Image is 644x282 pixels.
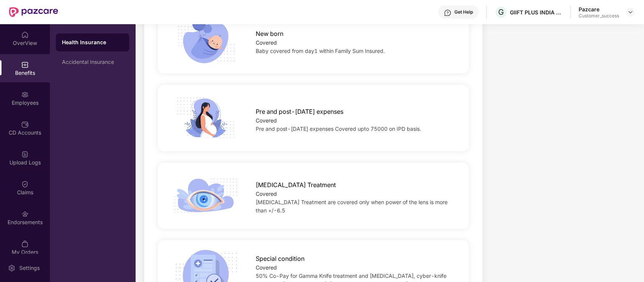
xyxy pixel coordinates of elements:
[172,94,240,141] img: icon
[454,9,473,15] div: Get Help
[172,17,240,64] img: icon
[627,9,633,15] img: svg+xml;base64,PHN2ZyBpZD0iRHJvcGRvd24tMzJ4MzIiIHhtbG5zPSJodHRwOi8vd3d3LnczLm9yZy8yMDAwL3N2ZyIgd2...
[21,91,29,98] img: svg+xml;base64,PHN2ZyBpZD0iRW1wbG95ZWVzIiB4bWxucz0iaHR0cDovL3d3dy53My5vcmcvMjAwMC9zdmciIHdpZHRoPS...
[21,150,29,158] img: svg+xml;base64,PHN2ZyBpZD0iVXBsb2FkX0xvZ3MiIGRhdGEtbmFtZT0iVXBsb2FkIExvZ3MiIHhtbG5zPSJodHRwOi8vd3...
[256,180,336,190] span: [MEDICAL_DATA] Treatment
[256,116,455,125] div: Covered
[498,8,504,17] span: G
[256,29,283,39] span: New born
[579,6,619,13] div: Pazcare
[17,264,42,272] div: Settings
[62,59,123,65] div: Accidental Insurance
[510,9,563,16] div: GIIFT PLUS INDIA PRIVATE LIMITED
[256,39,455,47] div: Covered
[579,13,619,19] div: Customer_success
[21,210,29,218] img: svg+xml;base64,PHN2ZyBpZD0iRW5kb3JzZW1lbnRzIiB4bWxucz0iaHR0cDovL3d3dy53My5vcmcvMjAwMC9zdmciIHdpZH...
[21,121,29,128] img: svg+xml;base64,PHN2ZyBpZD0iQ0RfQWNjb3VudHMiIGRhdGEtbmFtZT0iQ0QgQWNjb3VudHMiIHhtbG5zPSJodHRwOi8vd3...
[256,126,421,132] span: Pre and post-[DATE] expenses Covered upto 75000 on IPD basis.
[62,39,123,46] div: Health Insurance
[21,31,29,39] img: svg+xml;base64,PHN2ZyBpZD0iSG9tZSIgeG1sbnM9Imh0dHA6Ly93d3cudzMub3JnLzIwMDAvc3ZnIiB3aWR0aD0iMjAiIG...
[172,172,240,219] img: icon
[256,190,455,198] div: Covered
[256,107,343,116] span: Pre and post-[DATE] expenses
[444,9,451,17] img: svg+xml;base64,PHN2ZyBpZD0iSGVscC0zMngzMiIgeG1sbnM9Imh0dHA6Ly93d3cudzMub3JnLzIwMDAvc3ZnIiB3aWR0aD...
[256,199,448,214] span: [MEDICAL_DATA] Treatment are covered only when power of the lens is more than +/-6.5
[256,263,455,272] div: Covered
[256,48,385,54] span: Baby covered from day1 within Family Sum Insured.
[256,254,304,263] span: Special condition
[21,240,29,248] img: svg+xml;base64,PHN2ZyBpZD0iTXlfT3JkZXJzIiBkYXRhLW5hbWU9Ik15IE9yZGVycyIgeG1sbnM9Imh0dHA6Ly93d3cudz...
[21,180,29,188] img: svg+xml;base64,PHN2ZyBpZD0iQ2xhaW0iIHhtbG5zPSJodHRwOi8vd3d3LnczLm9yZy8yMDAwL3N2ZyIgd2lkdGg9IjIwIi...
[8,264,15,272] img: svg+xml;base64,PHN2ZyBpZD0iU2V0dGluZy0yMHgyMCIgeG1sbnM9Imh0dHA6Ly93d3cudzMub3JnLzIwMDAvc3ZnIiB3aW...
[9,7,58,17] img: New Pazcare Logo
[21,61,29,68] img: svg+xml;base64,PHN2ZyBpZD0iQmVuZWZpdHMiIHhtbG5zPSJodHRwOi8vd3d3LnczLm9yZy8yMDAwL3N2ZyIgd2lkdGg9Ij...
